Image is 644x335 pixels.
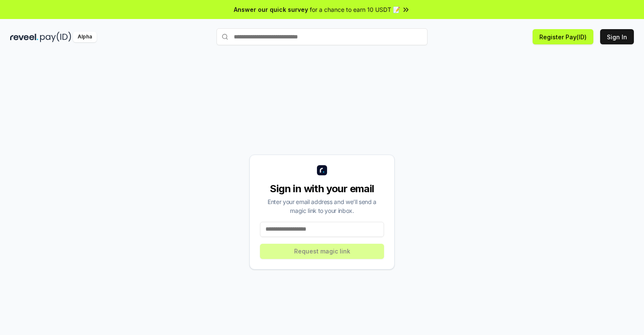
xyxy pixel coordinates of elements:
img: pay_id [40,32,71,42]
img: logo_small [317,165,327,175]
span: for a chance to earn 10 USDT 📝 [310,5,400,14]
button: Sign In [600,29,634,44]
div: Sign in with your email [260,182,384,196]
span: Answer our quick survey [234,5,308,14]
div: Alpha [73,32,97,42]
button: Register Pay(ID) [533,29,593,44]
img: reveel_dark [10,32,38,42]
div: Enter your email address and we’ll send a magic link to your inbox. [260,197,384,215]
